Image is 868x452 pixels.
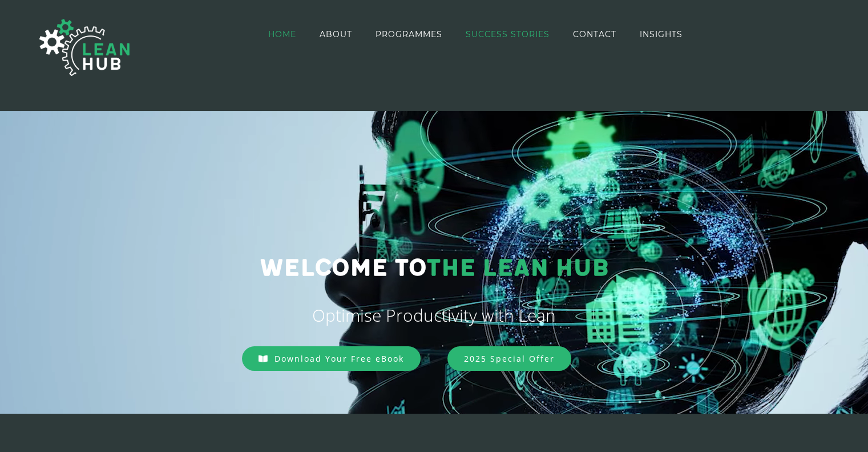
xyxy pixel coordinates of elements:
[466,30,550,38] span: SUCCESS STORIES
[376,1,442,67] a: PROGRAMMES
[260,254,426,283] span: Welcome to
[268,1,683,67] nav: Main Menu
[376,30,442,38] span: PROGRAMMES
[312,303,556,327] span: Optimise Productivity with Lean
[320,30,352,38] span: ABOUT
[640,30,683,38] span: INSIGHTS
[426,254,608,283] span: THE LEAN HUB
[573,1,616,67] a: CONTACT
[268,1,296,67] a: HOME
[640,1,683,67] a: INSIGHTS
[27,7,142,88] img: The Lean Hub | Optimising productivity with Lean Logo
[573,30,616,38] span: CONTACT
[320,1,352,67] a: ABOUT
[268,30,296,38] span: HOME
[274,353,404,364] span: Download Your Free eBook
[242,346,421,371] a: Download Your Free eBook
[466,1,550,67] a: SUCCESS STORIES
